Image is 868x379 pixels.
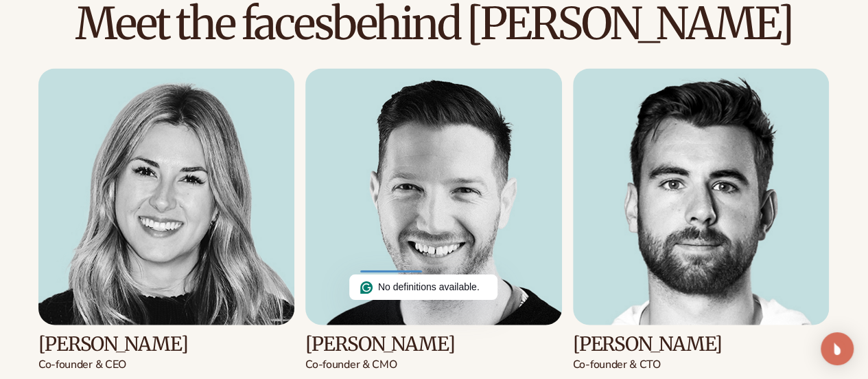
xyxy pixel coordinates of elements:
p: Co-founder & CEO [38,358,294,372]
h3: [PERSON_NAME] [573,334,829,355]
h3: [PERSON_NAME] [38,334,294,355]
img: Shopify Image 6 [305,69,561,325]
p: Co-founder & CMO [305,358,561,372]
p: Co-founder & CTO [573,358,829,372]
img: Shopify Image 5 [38,69,294,325]
img: Shopify Image 7 [573,69,829,325]
h2: Meet the faces behind [PERSON_NAME] [38,1,830,47]
div: Open Intercom Messenger [821,332,854,365]
h3: [PERSON_NAME] [305,334,561,355]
